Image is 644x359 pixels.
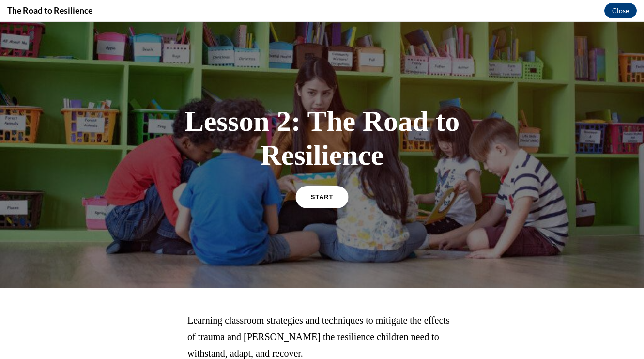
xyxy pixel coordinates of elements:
span: START [311,172,333,179]
button: Close [604,3,637,18]
span: Learning classroom strategies and techniques to mitigate the effects of trauma and [PERSON_NAME] ... [187,293,450,337]
h4: The Road to Resilience [7,4,92,16]
a: START [295,164,348,186]
h1: Lesson 2: The Road to Resilience [177,82,467,150]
